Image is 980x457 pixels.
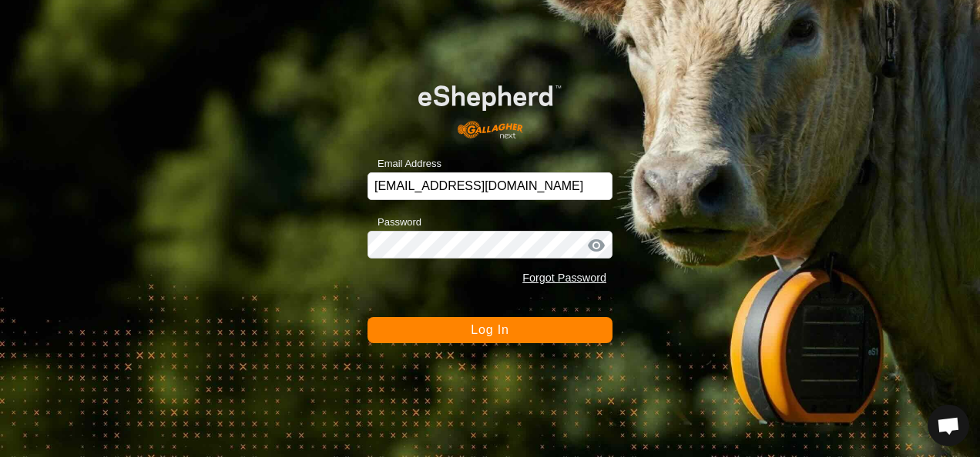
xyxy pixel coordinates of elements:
[928,405,969,446] a: Open chat
[471,323,508,336] span: Log In
[367,215,421,230] label: Password
[367,156,441,172] label: Email Address
[392,65,588,148] img: E-shepherd Logo
[367,317,612,343] button: Log In
[522,272,606,284] a: Forgot Password
[367,172,612,200] input: Email Address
